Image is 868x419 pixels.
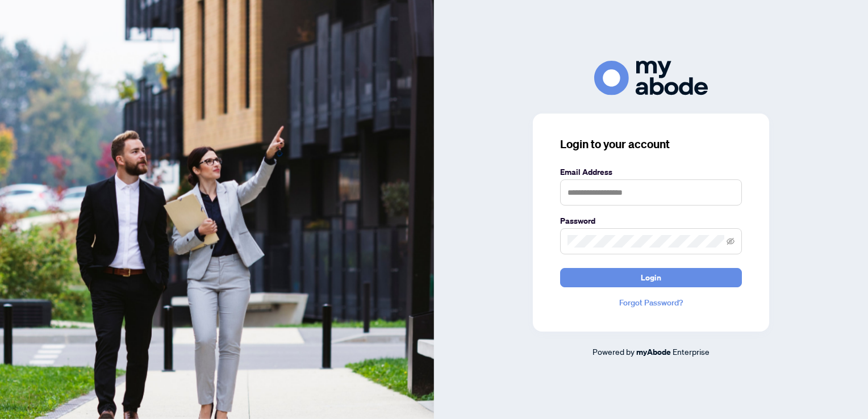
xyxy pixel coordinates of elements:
label: Password [560,215,742,227]
label: Email Address [560,166,742,178]
h3: Login to your account [560,136,742,152]
span: Powered by [592,346,635,357]
img: ma-logo [594,61,708,95]
a: myAbode [636,346,671,358]
span: eye-invisible [727,237,735,245]
a: Forgot Password? [560,296,742,309]
span: Enterprise [673,346,710,357]
button: Login [560,268,742,287]
span: Login [641,269,661,287]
